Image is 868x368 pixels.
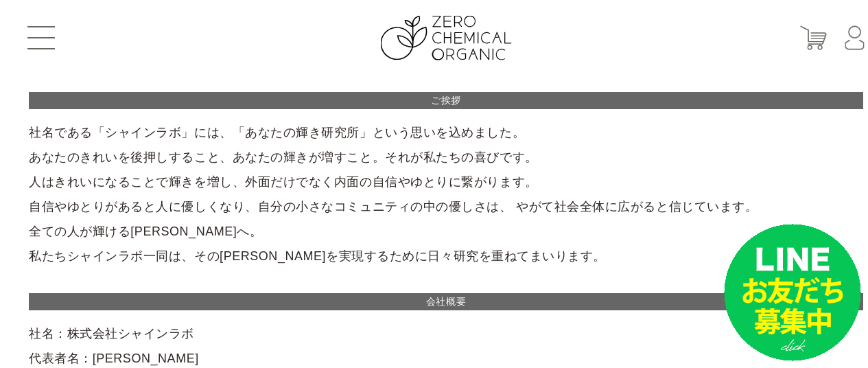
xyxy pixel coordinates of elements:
img: カート [800,26,827,50]
img: small_line.png [724,224,861,361]
img: ZERO CHEMICAL ORGANIC [381,16,512,60]
h2: ご挨拶 [29,92,863,109]
img: マイページ [845,26,865,50]
h2: 会社概要 [29,293,863,310]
